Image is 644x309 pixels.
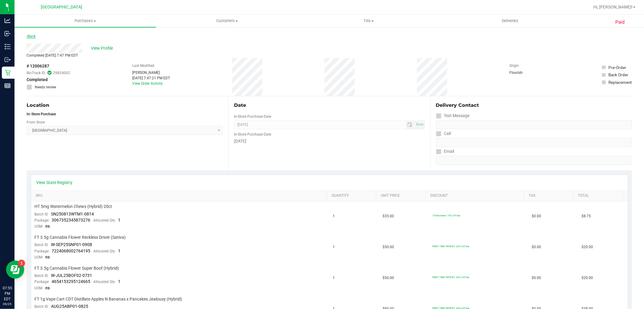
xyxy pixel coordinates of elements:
span: Customers [156,18,297,24]
p: 09/25 [3,302,12,306]
span: Batch ID [35,243,48,247]
label: Call [436,129,451,138]
span: FIRST TIME PATIENT: 60% off line [432,245,469,248]
strong: In-Store Purchase [27,112,56,116]
span: 1 [333,275,335,281]
div: Replacement [609,79,632,85]
span: Package [35,218,49,222]
span: ea [46,285,50,290]
span: Deliveries [494,18,527,24]
span: $20.00 [582,244,593,250]
label: Text Message [436,111,470,120]
a: View State Registry [37,179,73,186]
div: Date [234,102,425,109]
span: # 12006287 [27,63,49,69]
span: 1 [333,213,335,219]
span: [GEOGRAPHIC_DATA] [41,5,82,10]
inline-svg: Inventory [5,44,11,50]
span: Paid [615,19,625,26]
span: W-JUL25BOF02-0731 [51,273,92,278]
div: Back Order [609,72,629,78]
label: In-Store Purchase Date [234,132,271,137]
span: W-SEP25SNP01-0908 [51,242,92,247]
span: UOM [35,255,43,259]
label: In-Store Purchase Date [234,114,271,119]
span: Purchases [14,18,156,24]
input: Format: (999) 999-9999 [436,138,632,147]
span: 75chocchew: 75% off line [432,214,460,217]
span: UOM [35,224,43,228]
iframe: Resource center [6,261,24,279]
div: Location [27,102,223,109]
div: [DATE] [234,138,425,144]
inline-svg: Inbound [5,31,11,37]
a: Tills [298,15,439,27]
inline-svg: Retail [5,70,11,76]
span: $50.00 [383,275,394,281]
a: Discount [430,193,522,198]
span: 4654153295124665 [52,279,91,284]
span: 1 [333,244,335,250]
span: $0.00 [532,213,541,219]
span: 7224068002764195 [52,248,91,253]
p: 07:55 PM EDT [3,285,12,302]
span: 1 [118,218,121,222]
span: Allocated Qty [94,280,115,284]
span: UOM [35,286,43,290]
span: 1 [118,279,121,284]
span: $20.00 [582,275,593,281]
div: Pre-Order [609,64,626,71]
div: [DATE] 7:47:21 PM EDT [132,75,170,81]
span: FT 3.5g Cannabis Flower Super Boof (Hybrid) [35,265,119,271]
a: Purchases [14,15,156,27]
span: 3067352345873276 [52,218,91,222]
span: Needs review [35,84,56,90]
inline-svg: Reports [5,83,11,89]
a: SKU [36,193,325,198]
span: HT 5mg Watermelon Chews (Hybrid) 20ct [35,204,112,209]
span: BioTrack ID: [27,70,46,76]
a: Tax [529,193,571,198]
span: Batch ID [35,274,48,278]
span: FT 3.5g Cannabis Flower Reckless Driver (Sativa) [35,235,126,240]
a: Back [27,34,36,38]
span: SN250813WTM1-0814 [51,212,94,216]
span: $35.00 [383,213,394,219]
span: Package [35,249,49,253]
div: Delivery Contact [436,102,632,109]
iframe: Resource center unread badge [18,260,25,267]
span: $0.00 [532,244,541,250]
span: Allocated Qty [94,249,115,253]
span: Tills [298,18,439,24]
span: Allocated Qty [94,218,115,222]
span: $8.75 [582,213,591,219]
a: Total [578,193,620,198]
label: From Store [27,120,45,125]
span: FIRST TIME PATIENT: 60% off line [432,276,469,279]
span: Hi, [PERSON_NAME]! [593,5,633,9]
span: Completed [27,77,48,83]
label: Origin [509,63,519,68]
a: Deliveries [439,15,581,27]
span: FT 1g Vape Cart CDT Distillate Apples N Bananas x Pancakes Jealousy (Hybrid) [35,296,182,302]
span: In Sync [47,70,52,76]
span: 29824002 [53,70,70,76]
a: View Order Activity [132,81,163,86]
a: Customers [156,15,298,27]
inline-svg: Outbound [5,57,11,63]
span: Package [35,280,49,284]
div: Flourish [509,70,540,75]
span: 1 [118,248,121,253]
span: Batch ID [35,212,48,216]
input: Format: (999) 999-9999 [436,120,632,129]
span: AUG25ABP01-0825 [51,304,88,309]
a: Unit Price [381,193,423,198]
a: Quantity [332,193,374,198]
div: [PERSON_NAME] [132,70,170,75]
span: $50.00 [383,244,394,250]
span: ea [46,224,50,228]
inline-svg: Analytics [5,18,11,24]
span: $0.00 [532,275,541,281]
label: Email [436,147,454,156]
